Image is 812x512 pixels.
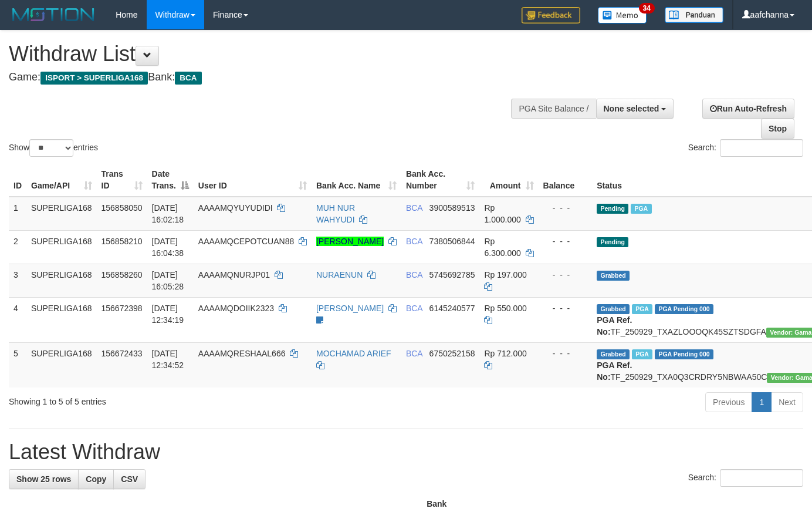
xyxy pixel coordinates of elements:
b: PGA Ref. No: [597,315,632,336]
label: Search: [688,469,803,487]
span: BCA [406,203,422,213]
span: Grabbed [597,349,630,359]
a: CSV [113,469,146,489]
td: SUPERLIGA168 [26,230,97,264]
th: Game/API: activate to sort column ascending [26,163,97,197]
span: CSV [121,474,138,484]
a: MOCHAMAD ARIEF [316,349,391,358]
span: PGA Pending [655,304,713,314]
input: Search: [720,469,803,487]
span: BCA [406,304,422,313]
span: AAAAMQYUYUDIDI [198,203,273,213]
th: User ID: activate to sort column ascending [194,163,312,197]
img: Feedback.jpg [522,7,580,23]
span: 156672398 [101,304,143,313]
span: Show 25 rows [16,474,71,484]
td: SUPERLIGA168 [26,197,97,231]
span: [DATE] 12:34:19 [152,304,184,325]
div: - - - [543,235,588,247]
span: BCA [406,237,422,246]
td: 5 [9,342,26,388]
button: None selected [596,99,674,119]
td: SUPERLIGA168 [26,297,97,342]
span: [DATE] 12:34:52 [152,349,184,370]
label: Show entries [9,139,98,157]
span: Marked by aafsoycanthlai [632,349,652,359]
div: PGA Site Balance / [511,99,596,119]
th: Balance [539,163,593,197]
span: Rp 1.000.000 [484,203,520,224]
span: Copy 3900589513 to clipboard [429,203,475,213]
img: panduan.png [665,7,723,23]
a: MUH NUR WAHYUDI [316,203,355,224]
span: 34 [639,3,655,14]
span: 156858050 [101,203,143,213]
img: MOTION_logo.png [9,6,98,23]
input: Search: [720,139,803,157]
select: Showentries [29,139,73,157]
h4: Game: Bank: [9,72,530,83]
span: 156672433 [101,349,143,358]
span: Marked by aafsoycanthlai [632,304,652,314]
span: Rp 197.000 [484,270,526,279]
td: 2 [9,230,26,264]
h1: Withdraw List [9,42,530,66]
span: AAAAMQNURJP01 [198,270,270,279]
span: BCA [175,72,201,85]
span: [DATE] 16:02:18 [152,203,184,224]
span: Grabbed [597,304,630,314]
span: Copy 6750252158 to clipboard [429,349,475,358]
td: SUPERLIGA168 [26,264,97,297]
a: Show 25 rows [9,469,79,489]
th: Amount: activate to sort column ascending [479,163,538,197]
td: SUPERLIGA168 [26,342,97,388]
span: Pending [597,237,628,247]
span: Copy 5745692785 to clipboard [429,270,475,279]
a: Copy [78,469,114,489]
span: 156858210 [101,237,143,246]
a: NURAENUN [316,270,363,279]
th: ID [9,163,26,197]
span: Pending [597,204,628,214]
th: Date Trans.: activate to sort column descending [147,163,194,197]
span: Rp 6.300.000 [484,237,520,258]
div: - - - [543,269,588,281]
a: [PERSON_NAME] [316,304,384,313]
span: ISPORT > SUPERLIGA168 [40,72,148,85]
div: - - - [543,348,588,359]
div: Showing 1 to 5 of 5 entries [9,391,330,407]
td: 3 [9,264,26,297]
a: Next [771,392,803,412]
span: Rp 550.000 [484,304,526,313]
td: 4 [9,297,26,342]
div: - - - [543,302,588,314]
td: 1 [9,197,26,231]
span: Copy 7380506844 to clipboard [429,237,475,246]
a: 1 [752,392,772,412]
label: Search: [688,139,803,157]
span: None selected [604,104,659,113]
h1: Latest Withdraw [9,440,803,464]
span: [DATE] 16:05:28 [152,270,184,291]
span: 156858260 [101,270,143,279]
span: Grabbed [597,271,630,281]
span: [DATE] 16:04:38 [152,237,184,258]
span: BCA [406,349,422,358]
th: Bank Acc. Name: activate to sort column ascending [312,163,401,197]
a: [PERSON_NAME] [316,237,384,246]
span: BCA [406,270,422,279]
th: Trans ID: activate to sort column ascending [97,163,147,197]
span: PGA Pending [655,349,713,359]
th: Bank Acc. Number: activate to sort column ascending [401,163,480,197]
span: Rp 712.000 [484,349,526,358]
div: - - - [543,202,588,214]
span: AAAAMQDOIIK2323 [198,304,274,313]
span: AAAAMQCEPOTCUAN88 [198,237,294,246]
span: Copy [86,474,106,484]
img: Button%20Memo.svg [598,7,647,23]
a: Previous [705,392,752,412]
b: PGA Ref. No: [597,361,632,382]
span: Copy 6145240577 to clipboard [429,304,475,313]
span: AAAAMQRESHAAL666 [198,349,286,358]
a: Stop [761,119,794,139]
